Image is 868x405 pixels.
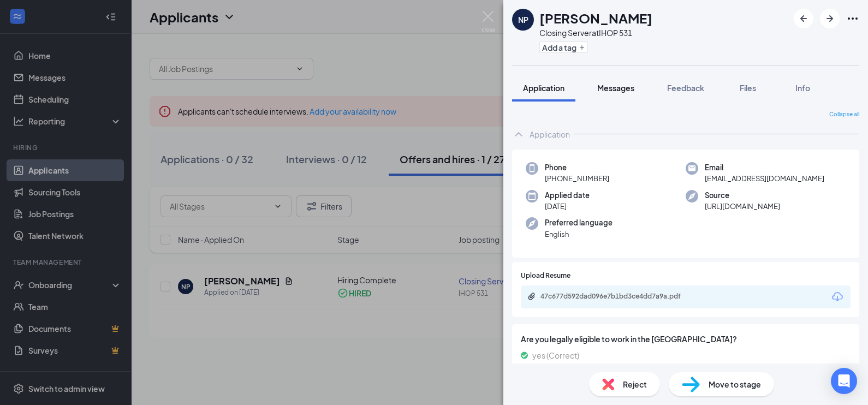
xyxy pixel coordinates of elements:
[579,44,585,51] svg: Plus
[532,349,579,361] span: yes (Correct)
[667,83,704,93] span: Feedback
[597,83,634,93] span: Messages
[831,368,857,394] div: Open Intercom Messenger
[518,14,528,25] div: NP
[545,229,613,240] span: English
[740,83,756,93] span: Files
[523,83,564,93] span: Application
[797,12,810,25] svg: ArrowLeftNew
[539,27,652,38] div: Closing Server at IHOP 531
[795,83,810,93] span: Info
[545,173,609,184] span: [PHONE_NUMBER]
[846,12,859,25] svg: Ellipses
[545,162,609,173] span: Phone
[820,9,840,28] button: ArrowRight
[512,128,525,141] svg: ChevronUp
[823,12,836,25] svg: ArrowRight
[705,173,824,184] span: [EMAIL_ADDRESS][DOMAIN_NAME]
[521,333,851,345] span: Are you legally eligible to work in the [GEOGRAPHIC_DATA]?
[539,9,652,27] h1: [PERSON_NAME]
[794,9,813,28] button: ArrowLeftNew
[539,41,588,53] button: PlusAdd a tag
[521,271,570,281] span: Upload Resume
[705,201,780,212] span: [URL][DOMAIN_NAME]
[829,110,859,119] span: Collapse all
[527,292,536,301] svg: Paperclip
[545,201,590,212] span: [DATE]
[623,378,647,390] span: Reject
[540,292,693,301] div: 47c677d592dad096e7b1bd3ce4dd7a9a.pdf
[530,129,570,140] div: Application
[545,217,613,228] span: Preferred language
[705,162,824,173] span: Email
[527,292,704,302] a: Paperclip47c677d592dad096e7b1bd3ce4dd7a9a.pdf
[545,190,590,201] span: Applied date
[831,290,844,303] svg: Download
[709,378,761,390] span: Move to stage
[705,190,780,201] span: Source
